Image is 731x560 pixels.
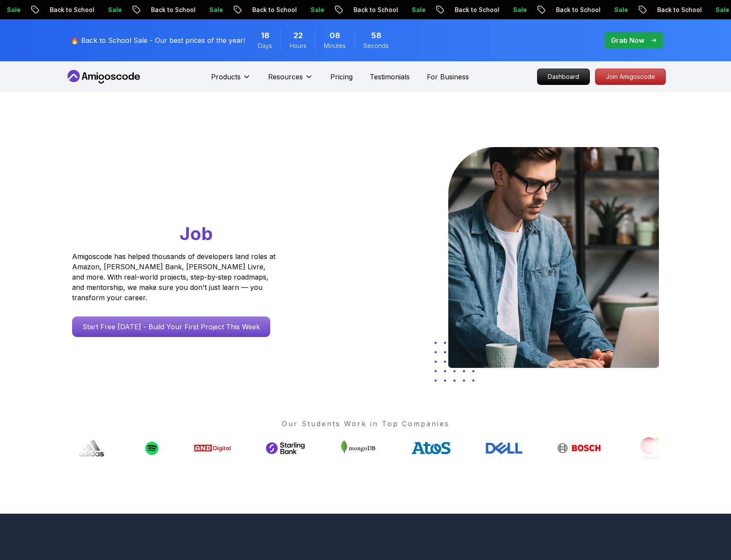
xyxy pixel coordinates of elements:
[505,6,532,14] p: Sale
[42,6,100,14] p: Back to School
[537,69,590,85] a: Dashboard
[293,30,303,42] span: 22 Hours
[302,6,330,14] p: Sale
[329,30,340,42] span: 8 Minutes
[649,6,707,14] p: Back to School
[345,6,404,14] p: Back to School
[606,6,634,14] p: Sale
[244,6,302,14] p: Back to School
[371,30,381,42] span: 58 Seconds
[72,316,270,337] a: Start Free [DATE] - Build Your First Project This Week
[427,72,469,82] a: For Business
[595,69,666,85] a: Join Amigoscode
[324,42,346,50] span: Minutes
[611,35,644,45] p: Grab Now
[211,72,251,89] button: Products
[595,69,665,84] p: Join Amigoscode
[447,6,505,14] p: Back to School
[100,6,127,14] p: Sale
[201,6,229,14] p: Sale
[448,147,659,368] img: hero
[268,72,313,89] button: Resources
[404,6,431,14] p: Sale
[370,72,410,82] a: Testimonials
[290,42,306,50] span: Hours
[72,418,659,429] p: Our Students Work in Top Companies
[268,72,303,82] p: Resources
[72,147,308,246] h1: Go From Learning to Hired: Master Java, Spring Boot & Cloud Skills That Get You the
[548,6,606,14] p: Back to School
[258,42,272,50] span: Days
[330,72,353,82] a: Pricing
[70,35,245,45] p: 🔥 Back to School Sale - Our best prices of the year!
[180,223,213,244] span: Job
[363,42,389,50] span: Seconds
[261,30,269,42] span: 18 Days
[143,6,201,14] p: Back to School
[72,251,278,303] p: Amigoscode has helped thousands of developers land roles at Amazon, [PERSON_NAME] Bank, [PERSON_N...
[211,72,241,82] p: Products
